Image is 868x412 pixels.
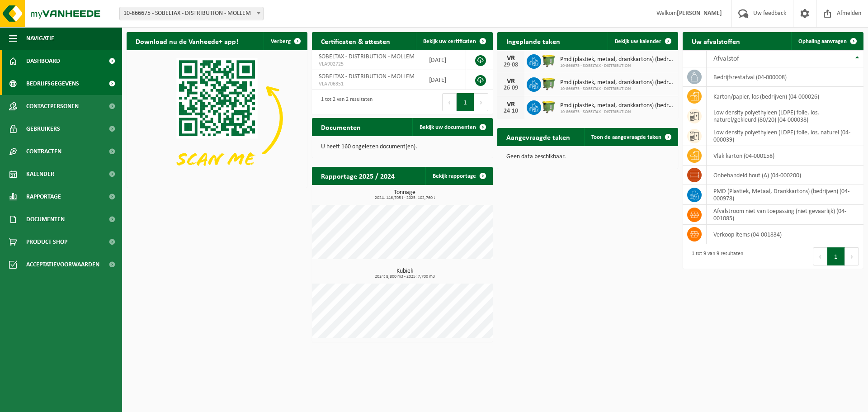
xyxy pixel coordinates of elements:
span: Contactpersonen [26,95,79,118]
span: Pmd (plastiek, metaal, drankkartons) (bedrijven) [560,56,674,63]
span: Bekijk uw documenten [420,124,476,130]
a: Toon de aangevraagde taken [584,128,677,146]
button: Verberg [264,32,307,50]
img: WB-1100-HPE-GN-50 [541,99,557,114]
span: Product Shop [26,231,67,253]
span: Pmd (plastiek, metaal, drankkartons) (bedrijven) [560,79,674,86]
p: U heeft 160 ongelezen document(en). [321,144,484,150]
h2: Download nu de Vanheede+ app! [127,32,247,50]
td: onbehandeld hout (A) (04-000200) [707,166,863,185]
span: Navigatie [26,27,54,50]
button: Next [845,247,859,265]
span: Toon de aangevraagde taken [591,134,661,140]
td: low density polyethyleen (LDPE) folie, los, naturel (04-000039) [707,126,863,146]
span: VLA706351 [319,81,415,88]
h2: Aangevraagde taken [497,128,579,146]
button: Previous [442,93,457,111]
span: Kalender [26,163,54,185]
span: 2024: 8,800 m3 - 2025: 7,700 m3 [316,275,493,279]
span: Contracten [26,140,61,163]
a: Bekijk uw certificaten [416,32,492,50]
td: afvalstroom niet van toepassing (niet gevaarlijk) (04-001085) [707,205,863,225]
strong: [PERSON_NAME] [677,10,722,17]
span: SOBELTAX - DISTRIBUTION - MOLLEM [319,53,415,60]
span: SOBELTAX - DISTRIBUTION - MOLLEM [319,73,415,80]
a: Bekijk uw kalender [608,32,677,50]
h2: Rapportage 2025 / 2024 [312,167,404,185]
h2: Uw afvalstoffen [683,32,749,50]
h2: Certificaten & attesten [312,32,399,50]
span: 2024: 146,705 t - 2025: 102,760 t [316,196,493,200]
span: Verberg [271,38,291,44]
td: [DATE] [422,50,466,70]
a: Ophaling aanvragen [791,32,863,50]
a: Bekijk rapportage [425,167,492,185]
span: 10-866675 - SOBELTAX - DISTRIBUTION [560,109,674,115]
button: 1 [457,93,474,111]
div: VR [502,78,520,85]
span: 10-866675 - SOBELTAX - DISTRIBUTION - MOLLEM [119,7,264,20]
td: [DATE] [422,70,466,90]
span: Ophaling aanvragen [798,38,847,44]
td: karton/papier, los (bedrijven) (04-000026) [707,87,863,106]
span: Bekijk uw certificaten [423,38,476,44]
img: WB-1100-HPE-GN-50 [541,53,557,68]
span: 10-866675 - SOBELTAX - DISTRIBUTION - MOLLEM [120,7,263,20]
span: Acceptatievoorwaarden [26,253,99,276]
h3: Tonnage [316,189,493,200]
span: Bekijk uw kalender [615,38,661,44]
span: VLA902725 [319,61,415,68]
button: 1 [827,247,845,265]
td: low density polyethyleen (LDPE) folie, los, naturel/gekleurd (80/20) (04-000038) [707,106,863,126]
h2: Documenten [312,118,370,136]
img: Download de VHEPlus App [127,50,307,186]
td: verkoop items (04-001834) [707,225,863,244]
span: Bedrijfsgegevens [26,72,79,95]
div: 26-09 [502,85,520,91]
button: Previous [813,247,827,265]
img: WB-1100-HPE-GN-50 [541,76,557,91]
p: Geen data beschikbaar. [506,154,669,160]
h2: Ingeplande taken [497,32,569,50]
span: Pmd (plastiek, metaal, drankkartons) (bedrijven) [560,102,674,109]
td: bedrijfsrestafval (04-000008) [707,67,863,87]
span: Afvalstof [713,55,739,62]
td: PMD (Plastiek, Metaal, Drankkartons) (bedrijven) (04-000978) [707,185,863,205]
span: 10-866675 - SOBELTAX - DISTRIBUTION [560,63,674,69]
span: Dashboard [26,50,60,72]
div: 24-10 [502,108,520,114]
div: 1 tot 2 van 2 resultaten [316,92,373,112]
span: Rapportage [26,185,61,208]
button: Next [474,93,488,111]
span: Documenten [26,208,65,231]
div: VR [502,55,520,62]
span: 10-866675 - SOBELTAX - DISTRIBUTION [560,86,674,92]
span: Gebruikers [26,118,60,140]
a: Bekijk uw documenten [412,118,492,136]
td: vlak karton (04-000158) [707,146,863,166]
div: VR [502,101,520,108]
div: 29-08 [502,62,520,68]
div: 1 tot 9 van 9 resultaten [687,246,743,266]
h3: Kubiek [316,268,493,279]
